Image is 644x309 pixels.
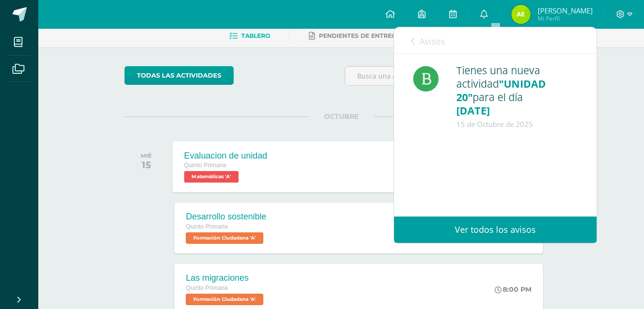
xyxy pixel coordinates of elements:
[184,150,268,160] div: Evaluacion de unidad
[456,103,490,117] span: [DATE]
[538,14,593,23] span: Mi Perfil
[186,212,266,222] div: Desarrollo sostenible
[241,32,270,39] span: Tablero
[309,28,401,44] a: Pendientes de entrega
[186,223,228,230] span: Quinto Primaria
[419,35,445,47] span: Avisos
[456,77,546,104] span: "UNIDAD 20"
[184,162,226,169] span: Quinto Primaria
[184,171,239,183] span: Matemáticas 'A'
[495,285,531,294] div: 8:00 PM
[186,273,266,283] div: Las migraciones
[186,232,263,244] span: Formación Ciudadana 'A'
[141,159,152,171] div: 15
[319,32,401,39] span: Pendientes de entrega
[124,66,234,85] a: todas las Actividades
[538,6,593,15] span: [PERSON_NAME]
[229,28,270,44] a: Tablero
[186,294,263,305] span: Formación Ciudadana 'A'
[511,5,531,24] img: a1f1fd6ee15b5b6f04d9be35a7d3af2a.png
[309,112,374,121] span: OCTUBRE
[456,64,577,131] div: Tienes una nueva actividad para el día
[141,152,152,159] div: MIÉ
[456,117,577,131] div: 15 de Octubre de 2025
[186,285,228,291] span: Quinto Primaria
[394,217,597,243] a: Ver todos los avisos
[345,67,557,85] input: Busca una actividad próxima aquí...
